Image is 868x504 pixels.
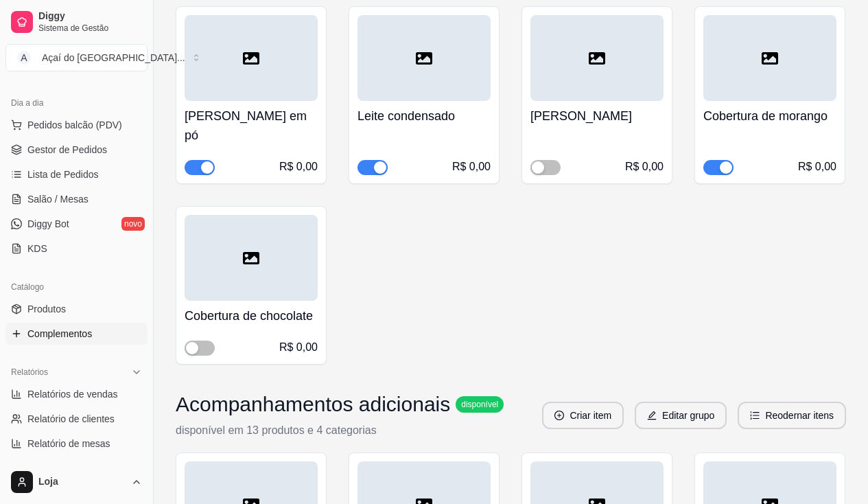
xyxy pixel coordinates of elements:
[5,238,148,260] a: KDS
[530,106,664,126] h4: [PERSON_NAME]
[647,411,657,420] span: edit
[5,44,148,71] button: Select a team
[5,383,148,405] a: Relatórios de vendas
[635,402,727,429] button: editEditar grupo
[5,139,148,161] a: Gestor de Pedidos
[27,118,122,132] span: Pedidos balcão (PDV)
[11,367,48,378] span: Relatórios
[5,457,148,479] a: Relatório de fidelidadenovo
[27,242,47,255] span: KDS
[625,159,664,175] div: R$ 0,00
[27,302,66,316] span: Produtos
[38,476,126,488] span: Loja
[279,159,318,175] div: R$ 0,00
[27,192,89,206] span: Salão / Mesas
[5,92,148,114] div: Dia a dia
[27,143,107,157] span: Gestor de Pedidos
[27,168,99,181] span: Lista de Pedidos
[5,433,148,455] a: Relatório de mesas
[5,5,148,38] a: DiggySistema de Gestão
[185,106,318,145] h4: [PERSON_NAME] em pó
[27,387,118,401] span: Relatórios de vendas
[42,51,185,65] div: Açaí do [GEOGRAPHIC_DATA] ...
[750,411,760,420] span: ordered-list
[176,392,450,417] h3: Acompanhamentos adicionais
[5,466,148,499] button: Loja
[5,114,148,136] button: Pedidos balcão (PDV)
[458,399,501,410] span: disponível
[279,339,318,356] div: R$ 0,00
[5,213,148,235] a: Diggy Botnovo
[703,106,836,126] h4: Cobertura de morango
[357,106,491,126] h4: Leite condensado
[27,217,69,231] span: Diggy Bot
[185,306,318,325] h4: Cobertura de chocolate
[452,159,491,175] div: R$ 0,00
[542,402,624,429] button: plus-circleCriar item
[5,408,148,430] a: Relatório de clientes
[738,402,846,429] button: ordered-listReodernar itens
[5,276,148,298] div: Catálogo
[38,10,142,23] span: Diggy
[5,163,148,185] a: Lista de Pedidos
[176,422,504,439] p: disponível em 13 produtos e 4 categorias
[27,437,110,450] span: Relatório de mesas
[27,412,115,426] span: Relatório de clientes
[38,23,142,34] span: Sistema de Gestão
[5,188,148,210] a: Salão / Mesas
[554,411,564,420] span: plus-circle
[798,159,836,175] div: R$ 0,00
[5,323,148,345] a: Complementos
[27,327,92,341] span: Complementos
[5,298,148,320] a: Produtos
[17,51,31,65] span: A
